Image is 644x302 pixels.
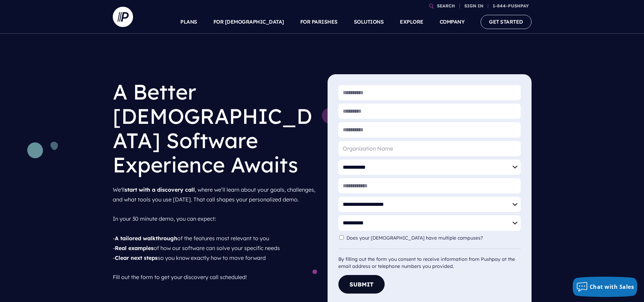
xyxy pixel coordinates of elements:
[590,283,634,291] span: Chat with Sales
[338,275,385,294] button: Submit
[481,15,532,29] a: GET STARTED
[115,235,177,242] strong: A tailored walkthrough
[300,10,338,34] a: FOR PARISHES
[338,141,521,156] input: Organization Name
[338,249,521,270] div: By filling out the form you consent to receive information from Pushpay at the email address or t...
[113,182,317,285] p: We'll , where we’ll learn about your goals, challenges, and what tools you use [DATE]. That call ...
[213,10,284,34] a: FOR [DEMOGRAPHIC_DATA]
[354,10,384,34] a: SOLUTIONS
[346,235,486,241] label: Does your [DEMOGRAPHIC_DATA] have multiple campuses?
[115,245,154,251] strong: Real examples
[125,186,195,193] strong: start with a discovery call
[573,277,638,297] button: Chat with Sales
[400,10,423,34] a: EXPLORE
[113,74,317,182] h1: A Better [DEMOGRAPHIC_DATA] Software Experience Awaits
[440,10,465,34] a: COMPANY
[115,254,158,261] strong: Clear next steps
[180,10,197,34] a: PLANS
